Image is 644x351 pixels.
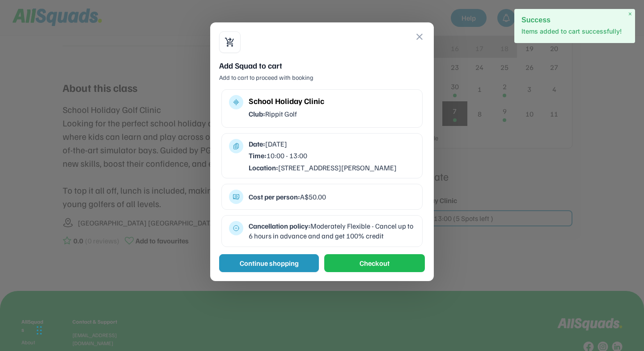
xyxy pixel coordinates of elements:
h2: Success [521,16,628,24]
button: Checkout [324,254,425,272]
div: Rippit Golf [249,109,415,119]
span: × [628,10,632,18]
div: [STREET_ADDRESS][PERSON_NAME] [249,163,415,173]
strong: Cost per person: [249,192,300,201]
button: close [414,31,425,42]
strong: Cancellation policy: [249,221,310,230]
strong: Location: [249,163,278,172]
div: School Holiday Clinic [249,95,415,107]
strong: Date: [249,139,265,148]
button: shopping_cart_checkout [225,37,235,48]
p: Items added to cart successfully! [521,27,628,36]
div: [DATE] [249,139,415,149]
button: multitrack_audio [233,99,240,106]
div: Moderately Flexible - Cancel up to 6 hours in advance and and get 100% credit [249,221,415,241]
div: 10:00 - 13:00 [249,151,415,160]
strong: Time: [249,151,267,160]
strong: Club: [249,109,265,118]
div: Add Squad to cart [219,60,425,71]
div: Add to cart to proceed with booking [219,73,425,82]
div: A$50.00 [249,192,415,202]
button: Continue shopping [219,254,319,272]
